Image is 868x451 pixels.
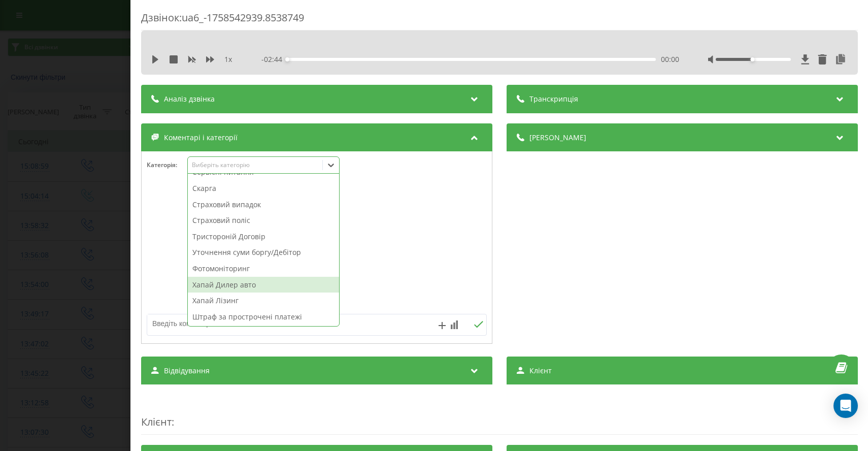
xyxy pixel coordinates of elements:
[261,54,287,65] span: - 02:44
[188,261,339,277] div: Фотомоніторинг
[285,57,289,61] div: Accessibility label
[529,94,578,104] span: Транскрипція
[188,212,339,229] div: Страховий поліс
[164,94,215,104] span: Аналіз дзвінка
[750,57,754,61] div: Accessibility label
[147,162,187,169] h4: Категорія :
[188,244,339,261] div: Уточнення суми боргу/Дебітор
[188,197,339,213] div: Страховий випадок
[188,277,339,293] div: Хапай Дилер авто
[141,11,858,30] div: Дзвінок : ua6_-1758542939.8538749
[661,54,679,65] span: 00:00
[529,366,551,376] span: Клієнт
[224,54,232,65] span: 1 x
[188,229,339,245] div: Тристороній Договір
[141,395,858,435] div: :
[164,133,238,143] span: Коментарі і категорії
[191,161,318,169] div: Виберіть категорію
[529,133,586,143] span: [PERSON_NAME]
[164,366,210,376] span: Відвідування
[188,293,339,309] div: Хапай Лізинг
[141,415,172,429] span: Клієнт
[188,180,339,197] div: Скарга
[188,309,339,325] div: Штраф за прострочені платежі
[833,394,858,418] div: Open Intercom Messenger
